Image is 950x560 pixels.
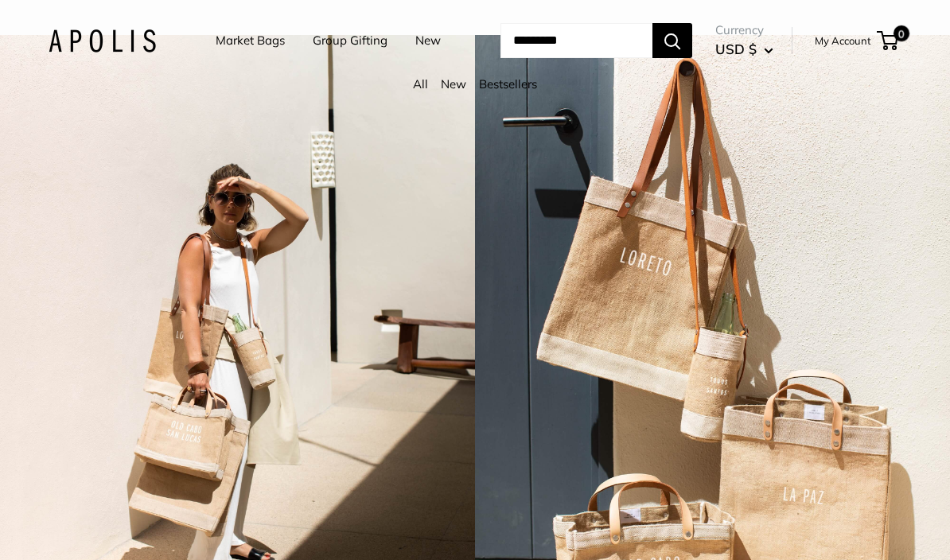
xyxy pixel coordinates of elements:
[878,31,898,50] a: 0
[815,31,871,50] a: My Account
[216,29,285,52] a: Market Bags
[652,23,692,58] button: Search
[49,29,156,52] img: Apolis
[415,29,441,52] a: New
[313,29,387,52] a: Group Gifting
[715,19,773,41] span: Currency
[479,76,537,91] a: Bestsellers
[441,76,466,91] a: New
[894,25,909,41] span: 0
[500,23,652,58] input: Search...
[413,76,428,91] a: All
[715,37,773,62] button: USD $
[715,41,757,57] span: USD $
